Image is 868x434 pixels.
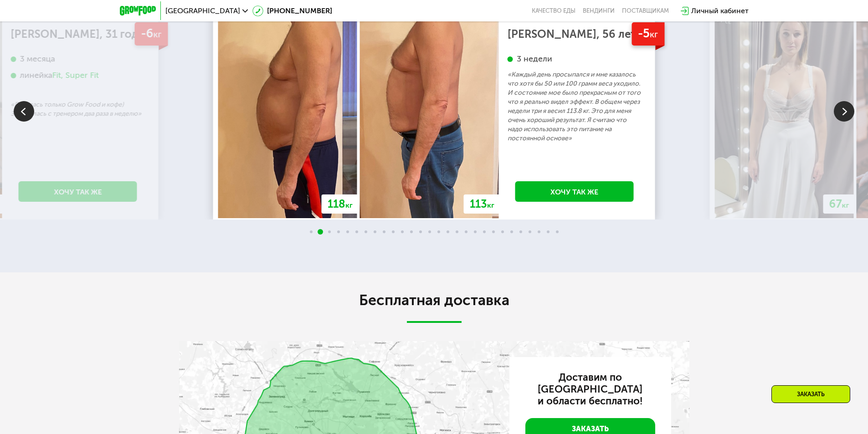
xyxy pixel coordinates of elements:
[345,201,353,209] span: кг
[252,5,332,16] a: [PHONE_NUMBER]
[11,30,145,39] div: [PERSON_NAME], 31 год
[771,385,850,403] div: Заказать
[11,54,145,64] div: 3 месяца
[632,22,664,46] div: -5
[464,194,500,214] div: 113
[508,70,642,143] p: «Каждый день просыпался и мне казалось что хотя бы 50 или 100 грамм веса уходило. И состояние мое...
[834,101,854,122] img: Slide right
[515,181,634,202] a: Хочу так же
[691,5,749,16] div: Личный кабинет
[165,7,240,15] span: [GEOGRAPHIC_DATA]
[179,291,689,309] h2: Бесплатная доставка
[11,100,145,118] p: «Питалась только Grow Food и кофе) Занималась с тренером два раза в неделю»
[134,22,168,46] div: -6
[14,101,34,122] img: Slide left
[508,54,642,64] div: 3 недели
[650,29,658,40] span: кг
[52,70,99,81] div: Fit, Super Fit
[842,201,849,209] span: кг
[487,201,494,209] span: кг
[525,372,655,407] h3: Доставим по [GEOGRAPHIC_DATA] и области бесплатно!
[322,194,359,214] div: 118
[11,70,145,81] div: линейка
[622,7,669,15] div: поставщикам
[583,7,615,15] a: Вендинги
[532,7,575,15] a: Качество еды
[508,30,642,39] div: [PERSON_NAME], 56 лет
[153,29,161,40] span: кг
[823,194,855,214] div: 67
[19,181,137,202] a: Хочу так же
